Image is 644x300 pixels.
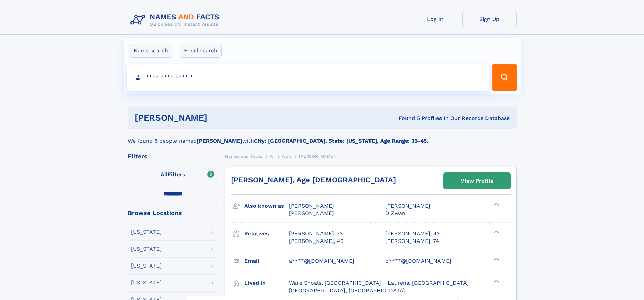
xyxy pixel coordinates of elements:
[461,173,493,189] div: View Profile
[128,129,517,145] div: We found 5 people named with .
[408,11,462,27] a: Log In
[492,257,500,261] div: ❯
[289,210,334,216] span: [PERSON_NAME]
[244,200,289,212] h3: Also known as
[492,279,500,283] div: ❯
[128,210,218,216] div: Browse Locations
[180,44,222,58] label: Email search
[131,280,162,285] div: [US_STATE]
[385,237,439,245] a: [PERSON_NAME], 74
[244,277,289,289] h3: Lived in
[388,280,469,286] span: Laurens, [GEOGRAPHIC_DATA]
[303,115,510,122] div: Found 5 Profiles In Our Records Database
[385,230,440,237] a: [PERSON_NAME], 43
[289,237,344,245] a: [PERSON_NAME], 49
[128,167,218,183] label: Filters
[197,138,242,144] b: [PERSON_NAME]
[128,11,225,29] img: Logo Names and Facts
[244,255,289,267] h3: Email
[161,171,168,178] span: All
[289,230,343,237] a: [PERSON_NAME], 73
[131,229,162,235] div: [US_STATE]
[231,176,396,184] a: [PERSON_NAME], Age [DEMOGRAPHIC_DATA]
[128,153,218,159] div: Filters
[129,44,172,58] label: Name search
[385,203,430,209] span: [PERSON_NAME]
[385,210,405,216] span: D Zwan
[289,287,405,294] span: [GEOGRAPHIC_DATA], [GEOGRAPHIC_DATA]
[462,11,517,27] a: Sign Up
[282,154,291,159] span: Wan
[270,152,274,160] a: W
[135,114,303,122] h1: [PERSON_NAME]
[270,154,274,159] span: W
[289,280,381,286] span: Ware Shoals, [GEOGRAPHIC_DATA]
[131,246,162,252] div: [US_STATE]
[492,202,500,207] div: ❯
[244,228,289,239] h3: Relatives
[225,152,262,160] a: Names and Facts
[492,64,517,91] button: Search Button
[492,230,500,234] div: ❯
[254,138,427,144] b: City: [GEOGRAPHIC_DATA], State: [US_STATE], Age Range: 35-45
[299,154,335,159] span: [PERSON_NAME]
[289,203,334,209] span: [PERSON_NAME]
[282,152,291,160] a: Wan
[127,64,489,91] input: search input
[444,173,510,189] a: View Profile
[131,263,162,269] div: [US_STATE]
